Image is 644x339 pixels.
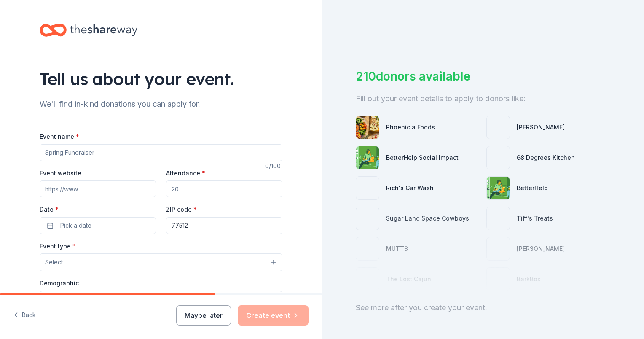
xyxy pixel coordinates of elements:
button: Select [40,291,282,309]
label: Event name [40,132,79,141]
img: photo for Phoenicia Foods [356,116,379,139]
div: 0 /100 [265,161,282,171]
div: We'll find in-kind donations you can apply for. [40,97,282,111]
div: BetterHelp [517,183,548,193]
input: 20 [166,180,282,197]
button: Back [13,307,36,324]
span: Select [45,257,63,267]
button: Pick a date [40,217,156,234]
img: photo for Murdoch's [487,116,510,139]
label: Attendance [166,169,205,178]
div: Rich's Car Wash [386,183,434,193]
label: Event website [40,169,81,178]
img: photo for Rich's Car Wash [356,177,379,199]
img: photo for 68 Degrees Kitchen [487,146,510,169]
input: 12345 (U.S. only) [166,217,282,234]
div: 68 Degrees Kitchen [517,153,575,163]
label: Event type [40,242,76,250]
button: Select [40,253,282,271]
label: Date [40,205,156,214]
div: Fill out your event details to apply to donors like: [356,92,610,105]
img: photo for BetterHelp Social Impact [356,146,379,169]
label: Demographic [40,279,79,288]
div: Phoenicia Foods [386,122,435,132]
div: [PERSON_NAME] [517,122,565,132]
div: BetterHelp Social Impact [386,153,459,163]
input: Spring Fundraiser [40,144,282,161]
span: Pick a date [60,221,91,231]
div: See more after you create your event! [356,301,610,315]
label: ZIP code [166,205,197,214]
div: 210 donors available [356,67,610,85]
img: photo for BetterHelp [487,177,510,199]
input: https://www... [40,180,156,197]
button: Maybe later [176,305,231,326]
div: Tell us about your event. [40,67,282,91]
